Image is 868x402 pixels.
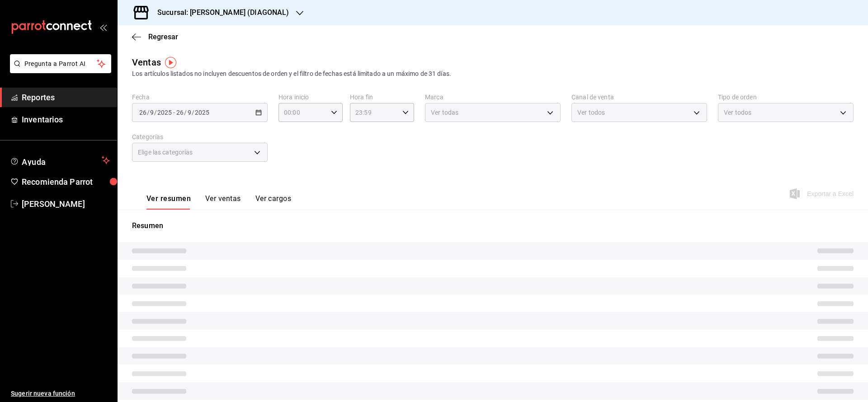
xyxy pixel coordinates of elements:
span: Pregunta a Parrot AI [24,59,97,69]
input: -- [139,109,147,116]
span: Ver todos [577,108,605,117]
label: Hora inicio [278,94,343,100]
span: Elige las categorías [138,148,193,157]
p: Resumen [132,220,854,231]
div: navigation tabs [146,194,291,210]
span: / [154,109,157,116]
label: Tipo de orden [718,94,854,100]
span: Ver todos [724,108,751,117]
span: Regresar [148,33,178,41]
button: open_drawer_menu [99,23,107,31]
span: Sugerir nueva función [11,389,110,398]
button: Ver cargos [255,194,292,210]
span: Ver todas [431,108,458,117]
span: - [173,109,175,116]
label: Categorías [132,134,268,140]
input: -- [150,109,154,116]
button: Regresar [132,33,178,41]
input: ---- [157,109,172,116]
span: / [184,109,187,116]
label: Hora fin [350,94,414,100]
label: Marca [425,94,561,100]
span: / [147,109,150,116]
a: Pregunta a Parrot AI [6,65,111,75]
div: Ventas [132,56,161,69]
div: Los artículos listados no incluyen descuentos de orden y el filtro de fechas está limitado a un m... [132,69,854,79]
input: -- [187,109,192,116]
span: Inventarios [22,113,110,126]
span: [PERSON_NAME] [22,198,110,210]
input: -- [176,109,184,116]
label: Canal de venta [571,94,707,100]
button: Ver ventas [205,194,241,210]
span: / [192,109,194,116]
span: Recomienda Parrot [22,176,110,188]
span: Ayuda [22,155,98,166]
input: ---- [194,109,210,116]
button: Ver resumen [146,194,191,210]
label: Fecha [132,94,268,100]
h3: Sucursal: [PERSON_NAME] (DIAGONAL) [150,7,289,18]
span: Reportes [22,91,110,103]
button: Pregunta a Parrot AI [10,54,111,73]
img: Tooltip marker [165,57,176,68]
